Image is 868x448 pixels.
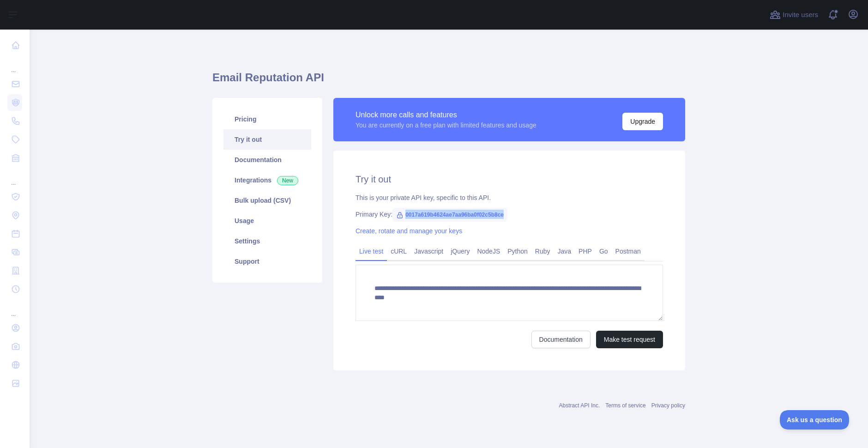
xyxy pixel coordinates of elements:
button: Make test request [596,331,663,348]
a: Postman [612,244,645,259]
a: PHP [575,244,596,259]
a: jQuery [447,244,473,259]
div: ... [7,168,22,187]
span: Invite users [783,10,818,20]
a: Support [223,251,311,272]
div: You are currently on a free plan with limited features and usage [356,121,536,130]
button: Invite users [768,7,820,22]
button: Upgrade [622,113,663,130]
a: Pricing [223,109,311,129]
a: NodeJS [473,244,504,259]
a: Ruby [531,244,554,259]
div: Unlock more calls and features [356,109,536,121]
a: Integrations New [223,170,311,190]
a: Documentation [531,331,591,348]
a: Go [596,244,612,259]
a: Live test [356,244,387,259]
span: 0017a619b4624ae7aa96ba0f02c5b8ce [392,208,507,222]
a: Create, rotate and manage your keys [356,227,462,235]
a: Java [554,244,575,259]
h2: Try it out [356,173,663,186]
h1: Email Reputation API [212,70,685,92]
a: Javascript [410,244,447,259]
a: Documentation [223,150,311,170]
a: Privacy policy [651,402,685,409]
a: Python [504,244,531,259]
a: cURL [387,244,410,259]
div: ... [7,299,22,318]
div: ... [7,55,22,74]
a: Settings [223,231,311,251]
a: Usage [223,211,311,231]
div: This is your private API key, specific to this API. [356,193,663,202]
a: Terms of service [605,402,645,409]
iframe: Toggle Customer Support [780,410,850,430]
div: Primary Key: [356,210,663,219]
a: Abstract API Inc. [559,402,600,409]
a: Bulk upload (CSV) [223,190,311,211]
span: New [277,176,298,185]
a: Try it out [223,129,311,150]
